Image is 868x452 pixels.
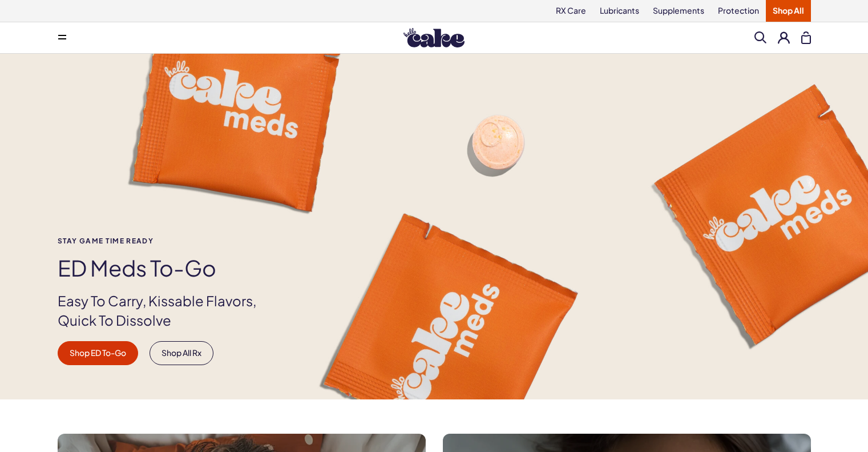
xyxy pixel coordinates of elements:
a: Shop All Rx [150,341,213,365]
h1: ED Meds to-go [58,256,276,280]
p: Easy To Carry, Kissable Flavors, Quick To Dissolve [58,291,276,330]
img: Hello Cake [403,28,465,47]
span: Stay Game time ready [58,237,276,245]
a: Shop ED To-Go [58,341,138,365]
